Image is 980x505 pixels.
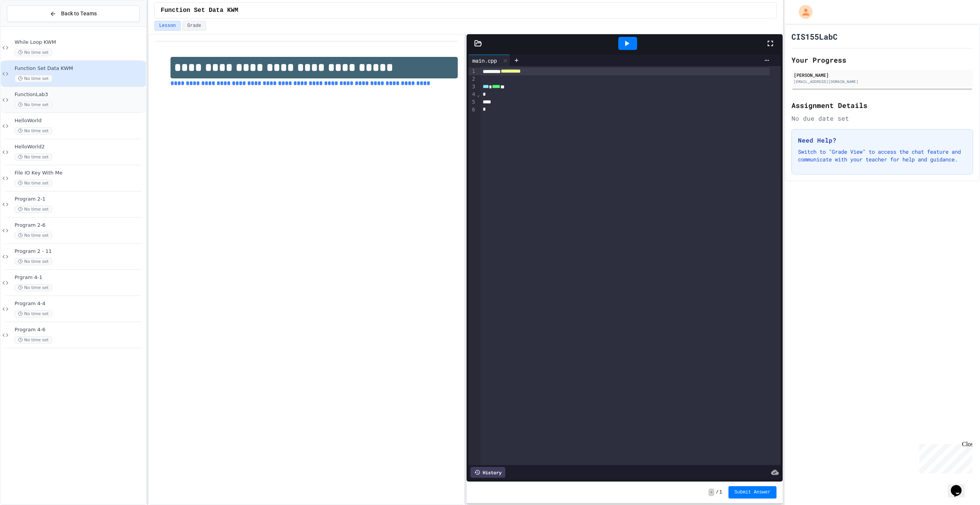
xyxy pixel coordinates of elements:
[468,106,476,114] div: 6
[154,21,181,31] button: Lesson
[468,75,476,83] div: 2
[15,118,144,124] span: HelloWorld
[468,55,510,66] div: main.cpp
[476,91,480,98] span: Fold line
[3,3,53,49] div: Chat with us now!Close
[15,127,52,135] span: No time set
[468,83,476,91] div: 3
[15,170,144,176] span: File IO Key With Me
[468,56,501,65] div: main.cpp
[15,301,144,307] span: Program 4-4
[794,79,971,85] div: [EMAIL_ADDRESS][DOMAIN_NAME]
[15,39,144,46] span: While Loop KWM
[468,91,476,98] div: 4
[15,327,144,333] span: Program 4-6
[7,5,140,22] button: Back to Teams
[948,474,972,497] iframe: chat widget
[61,10,97,18] span: Back to Teams
[468,68,476,75] div: 1
[791,100,973,111] h2: Assignment Details
[798,136,967,145] h3: Need Help?
[719,489,722,495] span: 1
[15,222,144,229] span: Program 2-6
[15,336,52,344] span: No time set
[791,114,973,123] div: No due date set
[15,232,52,239] span: No time set
[15,75,52,82] span: No time set
[15,91,144,98] span: FunctionLab3
[716,489,718,495] span: /
[791,3,814,21] div: My Account
[15,49,52,56] span: No time set
[798,148,967,163] p: Switch to "Grade View" to access the chat feature and communicate with your teacher for help and ...
[791,31,838,42] h1: CIS155LabC
[15,101,52,108] span: No time set
[161,6,238,15] span: Function Set Data KWM
[15,196,144,203] span: Program 2-1
[468,98,476,106] div: 5
[15,153,52,161] span: No time set
[15,284,52,291] span: No time set
[470,467,505,478] div: History
[791,55,973,65] h2: Your Progress
[15,310,52,317] span: No time set
[728,486,777,498] button: Submit Answer
[15,248,144,255] span: Program 2 - 11
[735,489,771,495] span: Submit Answer
[15,274,144,281] span: Prgram 4-1
[15,65,144,72] span: Function Set Data KWM
[15,258,52,265] span: No time set
[15,179,52,187] span: No time set
[15,144,144,150] span: HelloWorld2
[182,21,206,31] button: Grade
[15,206,52,213] span: No time set
[794,71,971,78] div: [PERSON_NAME]
[916,441,972,473] iframe: chat widget
[709,488,714,496] span: -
